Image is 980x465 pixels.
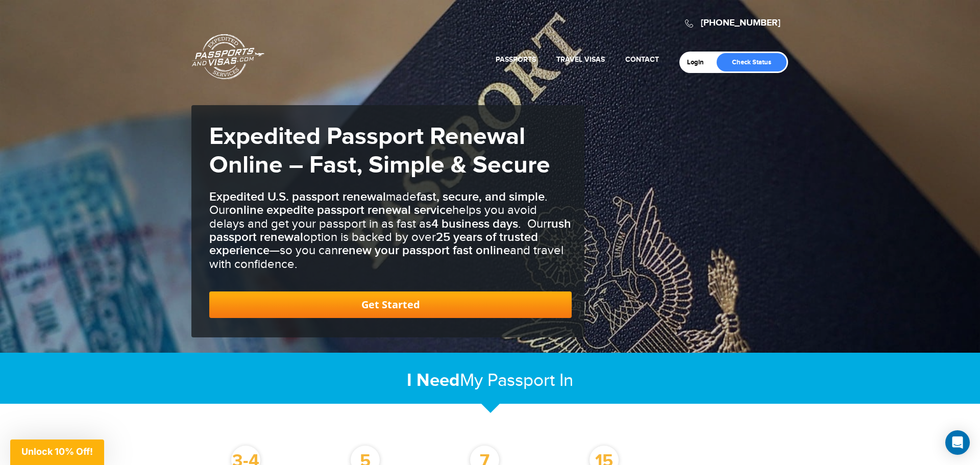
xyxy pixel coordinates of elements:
[10,439,104,465] div: Unlock 10% Off!
[945,430,970,455] div: Open Intercom Messenger
[191,370,789,391] h2: My
[487,370,573,391] span: Passport In
[431,216,518,231] b: 4 business days
[21,446,93,457] span: Unlock 10% Off!
[209,230,538,258] b: 25 years of trusted experience
[416,189,545,204] b: fast, secure, and simple
[701,17,780,29] a: [PHONE_NUMBER]
[687,58,711,66] a: Login
[229,203,452,217] b: online expedite passport renewal service
[556,55,605,64] a: Travel Visas
[209,122,550,180] strong: Expedited Passport Renewal Online – Fast, Simple & Secure
[209,189,386,204] b: Expedited U.S. passport renewal
[209,291,572,318] a: Get Started
[338,243,510,258] b: renew your passport fast online
[209,190,572,271] h3: made . Our helps you avoid delays and get your passport in as fast as . Our option is backed by o...
[407,370,460,391] strong: I Need
[717,53,787,71] a: Check Status
[625,55,659,64] a: Contact
[192,34,264,80] a: Passports & [DOMAIN_NAME]
[496,55,536,64] a: Passports
[209,216,571,244] b: rush passport renewal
